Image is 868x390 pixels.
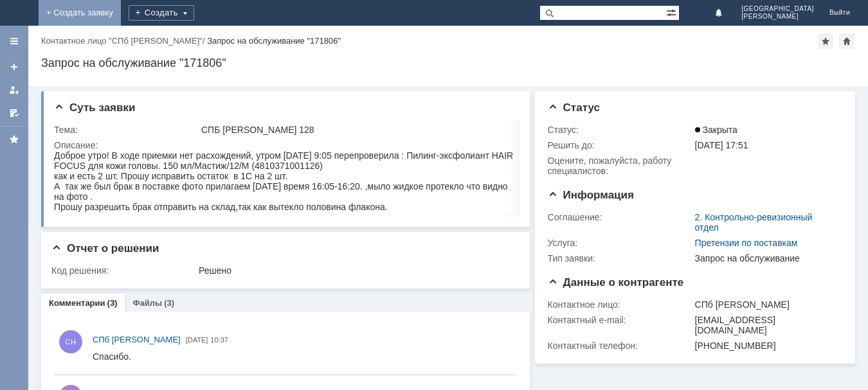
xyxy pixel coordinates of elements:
[210,336,228,344] span: 10:37
[548,140,692,150] div: Решить до:
[695,140,748,150] span: [DATE] 17:51
[548,341,692,351] div: Контактный телефон:
[548,102,600,114] span: Статус
[41,36,203,46] a: Контактное лицо "СПб [PERSON_NAME]"
[4,57,24,77] a: Создать заявку
[129,5,194,21] div: Создать
[207,36,341,46] div: Запрос на обслуживание "171806"
[201,125,512,135] div: СПБ [PERSON_NAME] 128
[695,299,837,310] div: СПб [PERSON_NAME]
[4,103,24,123] a: Мои согласования
[741,13,814,21] span: [PERSON_NAME]
[93,335,181,344] span: СПб [PERSON_NAME]
[186,336,208,344] span: [DATE]
[132,298,162,308] a: Файлы
[4,80,24,100] a: Мои заявки
[741,5,814,13] span: [GEOGRAPHIC_DATA]
[41,57,855,69] div: Запрос на обслуживание "171806"
[548,238,692,248] div: Услуга:
[548,299,692,310] div: Контактное лицо:
[51,242,159,254] span: Отчет о решении
[199,265,512,276] div: Решено
[54,102,135,114] span: Суть заявки
[93,333,181,346] a: СПб [PERSON_NAME]
[695,238,798,248] a: Претензии по поставкам
[548,276,684,288] span: Данные о контрагенте
[666,6,679,18] span: Расширенный поиск
[41,36,207,46] div: /
[548,253,692,263] div: Тип заявки:
[548,155,692,176] div: Oцените, пожалуйста, работу специалистов:
[695,315,837,335] div: [EMAIL_ADDRESS][DOMAIN_NAME]
[49,298,105,308] a: Комментарии
[548,315,692,325] div: Контактный e-mail:
[695,341,837,351] div: [PHONE_NUMBER]
[695,125,737,135] span: Закрыта
[107,298,118,308] div: (3)
[839,33,854,49] div: Сделать домашней страницей
[548,212,692,222] div: Соглашение:
[548,125,692,135] div: Статус:
[548,189,634,201] span: Информация
[54,140,514,150] div: Описание:
[818,33,833,49] div: Добавить в избранное
[54,125,199,135] div: Тема:
[695,212,813,233] a: 2. Контрольно-ревизионный отдел
[164,298,174,308] div: (3)
[695,253,837,263] div: Запрос на обслуживание
[51,265,196,276] div: Код решения:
